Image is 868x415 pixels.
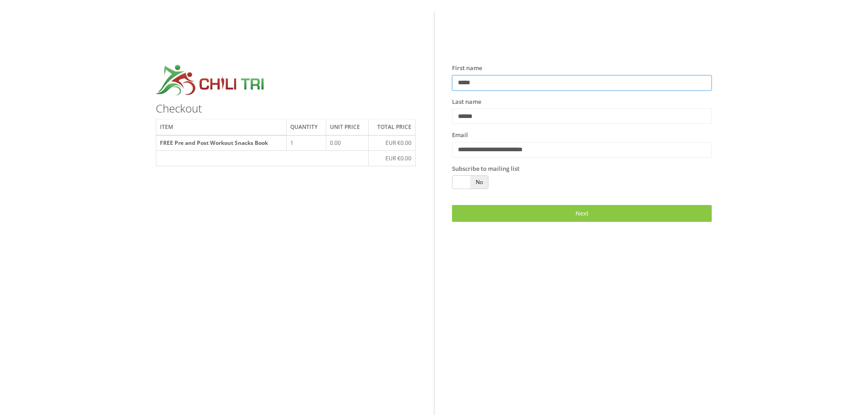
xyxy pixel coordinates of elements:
[287,119,326,135] th: Quantity
[156,102,416,114] h3: Checkout
[326,119,368,135] th: Unit price
[452,64,482,73] label: First name
[452,205,712,222] a: Next
[156,119,287,135] th: Item
[452,164,519,174] label: Subscribe to mailing list
[452,97,481,107] label: Last name
[470,176,488,189] span: No
[156,64,264,98] img: croppedchilitri.jpg
[369,135,416,151] td: EUR €0.00
[156,135,287,151] th: FREE Pre and Post Workout Snacks Book
[452,131,468,140] label: Email
[369,119,416,135] th: Total price
[287,135,326,151] td: 1
[369,151,416,166] td: EUR €0.00
[326,135,368,151] td: 0.00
